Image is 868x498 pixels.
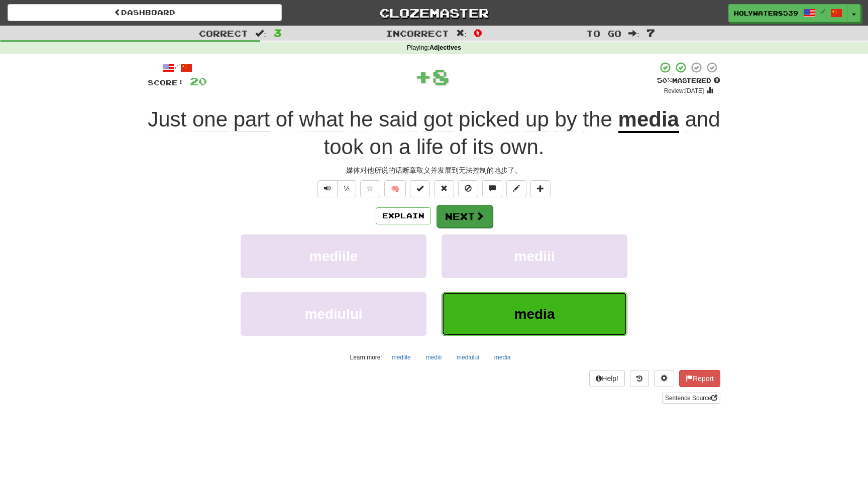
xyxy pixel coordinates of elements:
[664,87,704,94] small: Review: [DATE]
[241,292,426,336] button: mediului
[410,180,430,197] button: Set this sentence to 100% Mastered (alt+m)
[583,107,612,132] span: the
[442,292,627,336] button: media
[379,107,417,132] span: said
[423,107,453,132] span: got
[315,180,356,197] div: Text-to-speech controls
[589,370,625,387] button: Help!
[304,306,362,322] span: mediului
[434,180,454,197] button: Reset to 0% Mastered (alt+r)
[679,370,720,387] button: Report
[657,76,672,84] span: 50 %
[555,107,577,132] span: by
[386,350,416,365] button: mediile
[514,306,555,322] span: media
[685,107,720,132] span: and
[586,28,621,38] span: To go
[337,180,356,197] button: ½
[449,135,467,159] span: of
[148,107,186,132] span: Just
[662,393,720,404] a: Sentence Source
[628,29,639,38] span: :
[297,4,571,22] a: Clozemaster
[376,207,431,224] button: Explain
[514,248,555,264] span: mediii
[190,75,207,87] span: 20
[370,135,393,159] span: on
[482,180,502,197] button: Discuss sentence (alt+u)
[630,370,649,387] button: Round history (alt+y)
[148,78,184,87] span: Score:
[317,180,338,197] button: Play sentence audio (ctl+space)
[276,107,293,132] span: of
[657,76,720,85] div: Mastered
[506,180,526,197] button: Edit sentence (alt+d)
[255,29,266,38] span: :
[199,28,248,38] span: Correct
[148,165,720,175] div: 媒体对他所说的话断章取义并发展到无法控制的地步了。
[530,180,551,197] button: Add to collection (alt+a)
[474,27,482,39] span: 0
[500,135,538,159] span: own
[456,29,467,38] span: :
[437,205,493,228] button: Next
[414,61,432,91] span: +
[192,107,228,132] span: one
[234,107,270,132] span: part
[384,180,406,197] button: 🧠
[525,107,549,132] span: up
[399,135,410,159] span: a
[489,350,516,365] button: media
[324,107,720,159] span: .
[473,135,494,159] span: its
[420,350,447,365] button: mediii
[360,180,380,197] button: Favorite sentence (alt+f)
[734,9,798,18] span: HolyWater8539
[299,107,344,132] span: what
[442,234,627,278] button: mediii
[273,27,282,39] span: 3
[350,107,373,132] span: he
[386,28,449,38] span: Incorrect
[309,248,358,264] span: mediile
[646,27,655,39] span: 7
[416,135,444,159] span: life
[820,8,825,15] span: /
[458,180,478,197] button: Ignore sentence (alt+i)
[241,234,426,278] button: mediile
[8,4,282,21] a: Dashboard
[728,4,848,22] a: HolyWater8539 /
[324,135,364,159] span: took
[618,107,679,133] u: media
[148,61,207,74] div: /
[451,350,485,365] button: mediului
[459,107,519,132] span: picked
[432,64,450,89] span: 8
[350,354,382,361] small: Learn more:
[429,44,461,51] strong: Adjectives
